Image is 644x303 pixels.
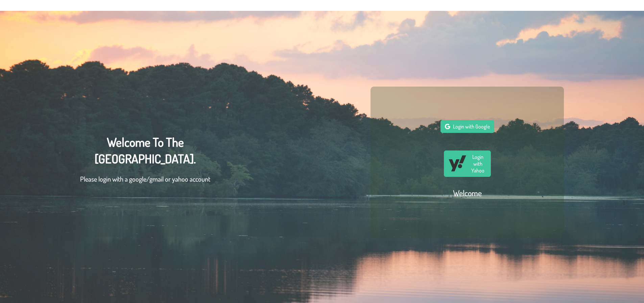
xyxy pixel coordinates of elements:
[80,134,210,191] div: Welcome To The [GEOGRAPHIC_DATA].
[440,120,494,133] button: Login with Google
[80,174,210,184] p: Please login with a google/gmail or yahoo account
[444,150,491,177] button: Login with Yahoo
[453,123,490,130] span: Login with Google
[469,154,486,174] span: Login with Yahoo
[453,188,482,198] h2: Welcome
